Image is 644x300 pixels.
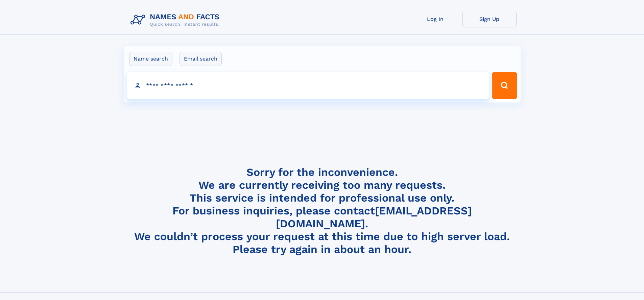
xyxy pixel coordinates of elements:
[128,11,225,29] img: Logo Names and Facts
[127,72,489,99] input: search input
[462,11,517,27] a: Sign Up
[408,11,462,27] a: Log In
[129,52,172,66] label: Name search
[128,166,517,256] h4: Sorry for the inconvenience. We are currently receiving too many requests. This service is intend...
[180,52,222,66] label: Email search
[276,204,472,230] a: [EMAIL_ADDRESS][DOMAIN_NAME]
[492,72,517,99] button: Search Button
